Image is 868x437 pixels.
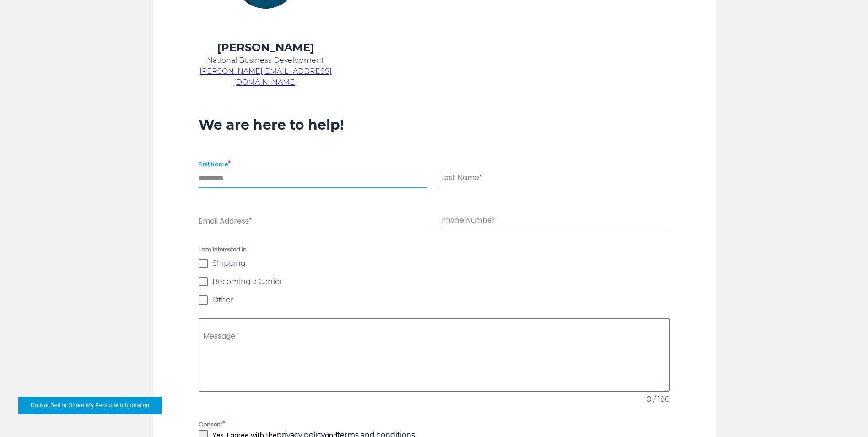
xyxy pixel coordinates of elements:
[199,40,333,55] h4: [PERSON_NAME]
[199,245,670,254] span: I am interested in
[212,295,233,305] span: Other
[647,394,670,405] span: 0 / 180
[212,277,282,286] span: Becoming a Carrier
[18,397,162,414] button: Do Not Sell or Share My Personal Information
[199,295,670,305] label: Other
[199,55,333,66] p: National Business Development
[199,67,332,87] a: [PERSON_NAME][EMAIL_ADDRESS][DOMAIN_NAME]
[199,259,670,268] label: Shipping
[199,419,670,430] label: Consent
[199,277,670,286] label: Becoming a Carrier
[212,259,246,268] span: Shipping
[199,116,670,134] h3: We are here to help!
